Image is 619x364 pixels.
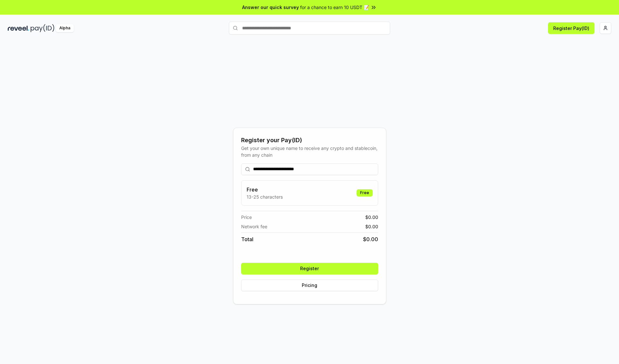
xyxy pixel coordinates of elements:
[548,22,594,34] button: Register Pay(ID)
[365,214,378,221] span: $ 0.00
[56,24,74,32] div: Alpha
[357,189,373,196] div: Free
[247,193,283,200] p: 13-25 characters
[241,214,252,221] span: Price
[8,24,29,32] img: reveel_dark
[241,223,267,230] span: Network fee
[365,223,378,230] span: $ 0.00
[242,4,299,11] span: Answer our quick survey
[300,4,369,11] span: for a chance to earn 10 USDT 📝
[247,186,283,193] h3: Free
[241,235,253,243] span: Total
[31,24,54,32] img: pay_id
[241,136,378,145] div: Register your Pay(ID)
[241,145,378,158] div: Get your own unique name to receive any crypto and stablecoin, from any chain
[363,235,378,243] span: $ 0.00
[241,280,378,291] button: Pricing
[241,263,378,274] button: Register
